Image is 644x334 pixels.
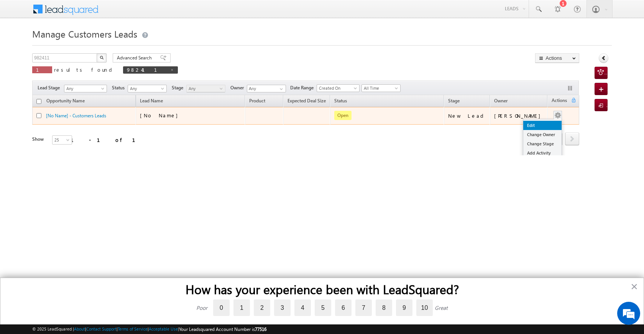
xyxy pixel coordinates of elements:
[38,84,63,91] span: Lead Stage
[172,84,186,91] span: Stage
[249,98,265,104] span: Product
[10,71,140,230] textarea: Type your message and hit 'Enter'
[149,326,178,331] a: Acceptable Use
[565,132,579,145] span: next
[435,304,448,311] div: Great
[335,299,352,316] label: 6
[523,139,562,148] a: Change Stage
[376,299,392,316] label: 8
[179,326,266,332] span: Your Leadsquared Account Number is
[362,85,398,92] span: All Time
[416,299,433,316] label: 10
[128,85,164,92] span: Any
[317,85,357,92] span: Created On
[46,98,85,104] span: Opportunity Name
[523,121,562,130] a: Edit
[104,236,139,247] em: Start Chat
[126,4,144,22] div: Minimize live chat window
[32,326,266,333] span: © 2025 LeadSquared | | | | |
[233,299,250,316] label: 1
[254,299,270,316] label: 2
[535,53,579,63] button: Actions
[100,56,103,59] img: Search
[64,85,104,92] span: Any
[334,111,352,120] span: Open
[13,40,32,50] img: d_60004797649_company_0_60004797649
[54,66,115,73] span: results found
[16,282,628,296] h2: How has your experience been with LeadSquared?
[196,304,207,311] div: Poor
[32,136,46,143] div: Show
[136,97,167,107] span: Lead Name
[118,326,148,331] a: Terms of Service
[255,326,266,332] span: 77516
[448,112,486,119] div: New Lead
[287,98,326,104] span: Expected Deal Size
[187,85,223,92] span: Any
[290,84,317,91] span: Date Range
[127,66,166,73] span: 982411
[631,280,638,293] button: Close
[396,299,412,316] label: 9
[494,112,544,119] div: [PERSON_NAME]
[74,326,85,331] a: About
[230,84,247,91] span: Owner
[330,97,351,107] a: Status
[36,99,41,104] input: Check all records
[86,326,117,331] a: Contact Support
[247,85,286,92] input: Type to Search
[40,40,129,50] div: Chat with us now
[53,137,73,143] span: 25
[112,84,128,91] span: Status
[523,148,562,158] a: Add Activity
[548,96,571,106] span: Actions
[46,113,106,118] a: [No Name] - Customers Leads
[315,299,331,316] label: 5
[117,54,154,61] span: Advanced Search
[140,112,182,118] span: [No Name]
[276,85,285,93] a: Show All Items
[448,98,460,104] span: Stage
[71,135,145,144] div: 1 - 1 of 1
[213,299,230,316] label: 0
[494,98,508,104] span: Owner
[523,130,562,139] a: Change Owner
[32,28,137,40] span: Manage Customers Leads
[36,66,48,73] span: 1
[274,299,291,316] label: 3
[294,299,311,316] label: 4
[355,299,372,316] label: 7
